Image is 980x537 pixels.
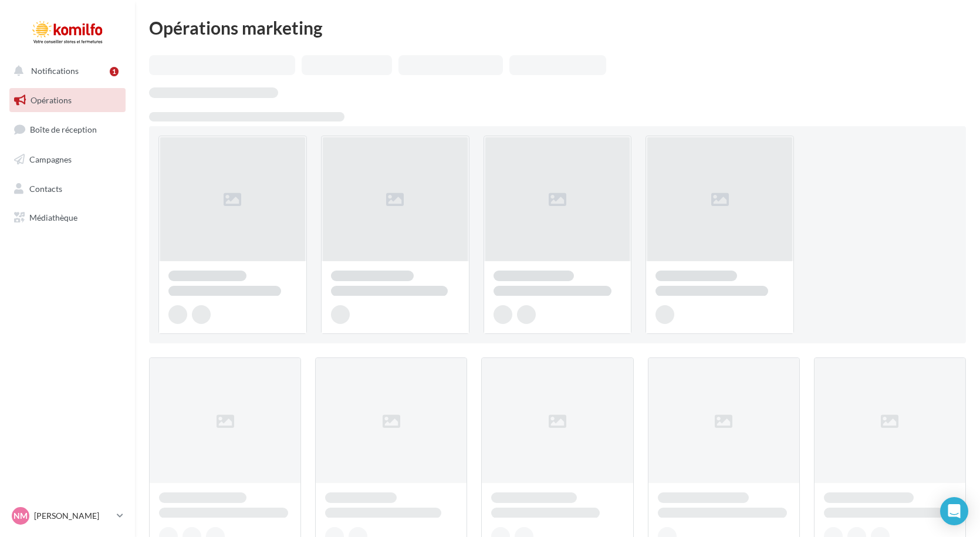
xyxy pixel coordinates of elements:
div: Opérations marketing [149,19,966,36]
button: Notifications 1 [7,59,123,83]
span: Campagnes [29,154,72,164]
span: Notifications [31,66,79,76]
a: Boîte de réception [7,117,128,142]
span: NM [13,510,28,522]
div: Open Intercom Messenger [940,497,968,525]
a: Campagnes [7,147,128,172]
p: [PERSON_NAME] [34,510,112,522]
span: Boîte de réception [30,124,97,134]
a: NM [PERSON_NAME] [9,505,126,527]
span: Médiathèque [29,212,77,222]
div: 1 [110,67,119,76]
a: Médiathèque [7,205,128,230]
span: Opérations [31,95,72,105]
span: Contacts [29,183,62,193]
a: Opérations [7,88,128,113]
a: Contacts [7,177,128,201]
